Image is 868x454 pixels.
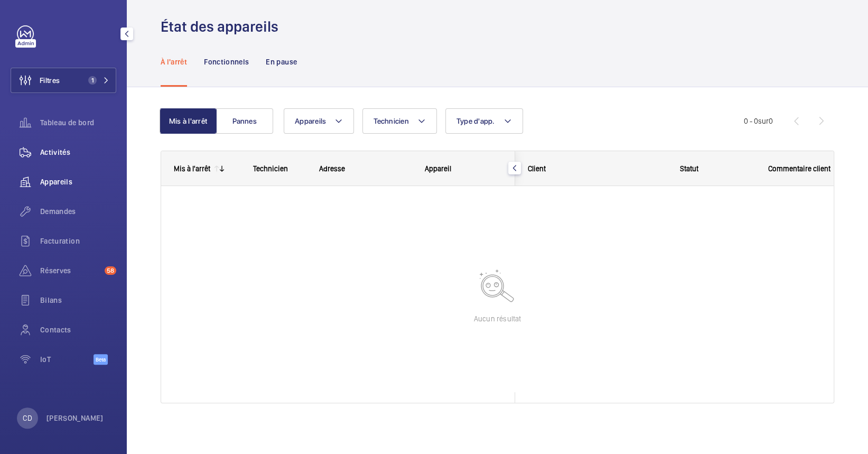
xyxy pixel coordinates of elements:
span: Appareils [295,117,326,125]
button: Type d'app. [445,108,523,134]
span: Facturation [40,236,116,246]
span: 58 [105,266,116,275]
span: Demandes [40,206,116,217]
div: Mis à l'arrêt [174,164,210,173]
button: Technicien [362,108,437,134]
span: 0 - 0 0 [744,117,773,125]
span: Bilans [40,295,116,305]
h1: État des appareils [161,17,285,36]
span: Activités [40,147,116,157]
span: Technicien [253,164,288,173]
p: À l'arrêt [161,57,187,67]
span: Statut [680,164,698,173]
button: Filtres1 [11,68,116,93]
p: CD [23,413,32,423]
button: Appareils [284,108,354,134]
p: [PERSON_NAME] [46,413,104,423]
p: Fonctionnels [204,57,249,67]
span: sur [758,117,769,125]
span: Beta [94,354,108,365]
button: Mis à l'arrêt [160,108,217,134]
span: Adresse [319,164,345,173]
span: Réserves [40,265,100,276]
span: 1 [88,76,97,85]
span: Tableau de bord [40,117,116,128]
p: En pause [266,57,297,67]
span: Appareils [40,177,116,187]
div: Appareil [425,164,502,173]
span: Technicien [374,117,409,125]
span: IoT [40,354,94,365]
span: Filtres [40,75,60,86]
button: Pannes [216,108,273,134]
span: Contacts [40,325,116,335]
span: Commentaire client [768,164,830,173]
span: Client [528,164,546,173]
span: Type d'app. [456,117,495,125]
